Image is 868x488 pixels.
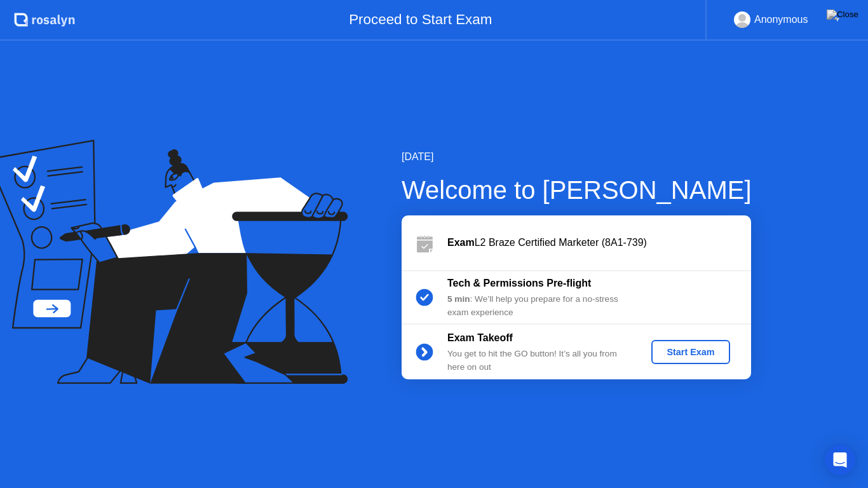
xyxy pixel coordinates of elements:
b: Exam Takeoff [447,332,513,343]
div: Open Intercom Messenger [825,445,855,475]
div: Welcome to [PERSON_NAME] [402,171,752,209]
b: Exam [447,237,475,248]
div: Anonymous [754,11,808,28]
div: L2 Braze Certified Marketer (8A1-739) [447,235,751,250]
div: Start Exam [656,347,724,357]
div: [DATE] [402,149,752,165]
div: You get to hit the GO button! It’s all you from here on out [447,348,630,374]
b: 5 min [447,294,470,304]
img: Close [827,10,858,20]
div: : We’ll help you prepare for a no-stress exam experience [447,293,630,319]
b: Tech & Permissions Pre-flight [447,278,591,288]
button: Start Exam [651,340,729,364]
